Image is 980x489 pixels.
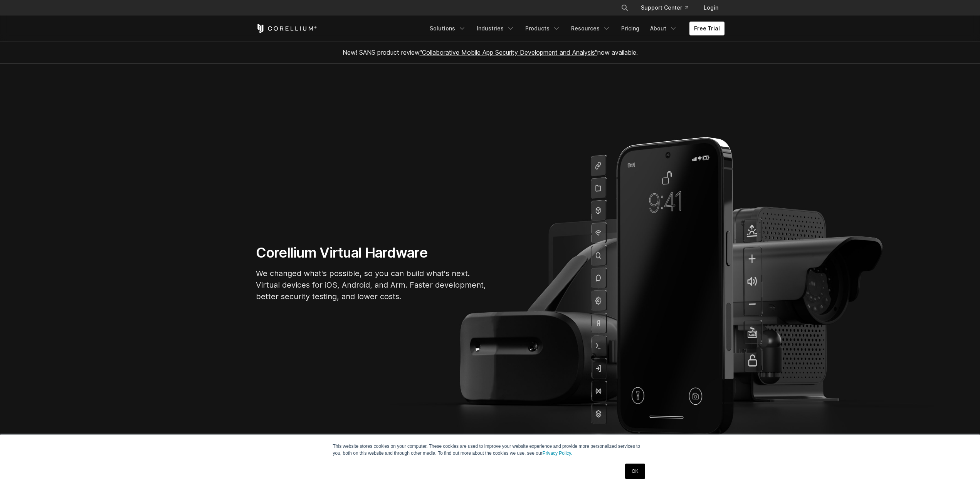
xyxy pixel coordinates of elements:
[333,443,647,457] p: This website stores cookies on your computer. These cookies are used to improve your website expe...
[698,1,724,15] a: Login
[635,1,694,15] a: Support Center
[343,49,638,56] span: New! SANS product review now available.
[256,24,317,33] a: Corellium Home
[566,22,615,35] a: Resources
[543,450,572,456] a: Privacy Policy.
[472,22,519,35] a: Industries
[612,1,724,15] div: Navigation Menu
[645,22,682,35] a: About
[521,22,565,35] a: Products
[617,22,644,35] a: Pricing
[618,1,632,15] button: Search
[256,244,487,261] h1: Corellium Virtual Hardware
[625,464,645,479] a: OK
[425,22,724,35] div: Navigation Menu
[425,22,471,35] a: Solutions
[256,268,487,302] p: We changed what's possible, so you can build what's next. Virtual devices for iOS, Android, and A...
[420,49,597,56] a: "Collaborative Mobile App Security Development and Analysis"
[689,22,724,35] a: Free Trial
